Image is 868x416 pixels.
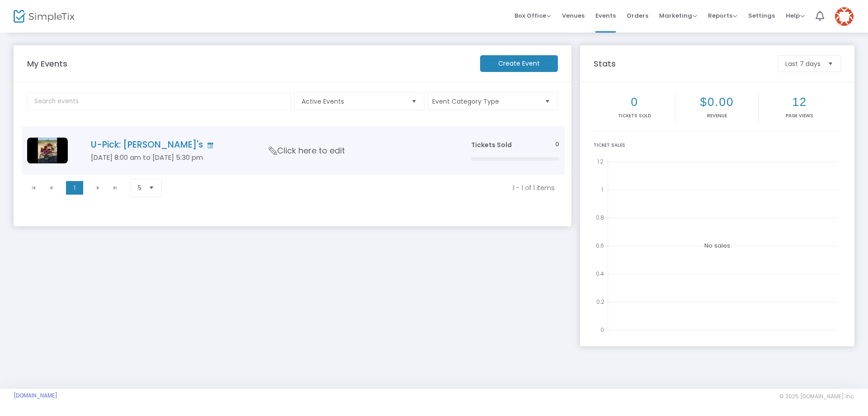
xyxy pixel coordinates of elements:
[27,92,291,110] input: Search events
[824,56,837,72] button: Select
[786,11,805,20] span: Help
[779,393,854,400] span: © 2025 [DOMAIN_NAME] Inc.
[589,57,773,70] m-panel-title: Stats
[471,140,512,149] span: Tickets Sold
[595,112,674,119] p: Tickets sold
[269,145,345,157] span: Click here to edit
[480,55,558,72] m-button: Create Event
[659,11,697,20] span: Marketing
[138,183,142,192] span: 5
[708,11,737,20] span: Reports
[594,155,841,336] div: No sales
[514,11,551,20] span: Box Office
[595,4,616,27] span: Events
[678,95,756,109] h2: $0.00
[23,57,476,70] m-panel-title: My Events
[302,97,404,106] span: Active Events
[748,4,775,27] span: Settings
[595,95,674,109] h2: 0
[145,179,158,196] button: Select
[91,139,444,150] h4: U-Pick: [PERSON_NAME]'s
[594,142,841,148] div: Ticket Sales
[760,112,839,119] p: Page Views
[91,153,444,162] h5: [DATE] 8:00 am to [DATE] 5:30 pm
[27,138,68,163] img: U-Pickwithmason.jpg
[760,95,839,109] h2: 12
[627,4,648,27] span: Orders
[562,4,585,27] span: Venues
[178,183,555,192] kendo-pager-info: 1 - 1 of 1 items
[408,93,420,110] button: Select
[555,140,559,149] span: 0
[427,92,558,110] button: Event Category Type
[14,392,57,399] a: [DOMAIN_NAME]
[678,112,756,119] p: Revenue
[22,126,565,175] div: Data table
[66,181,83,195] span: Page 1
[785,59,821,68] span: Last 7 days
